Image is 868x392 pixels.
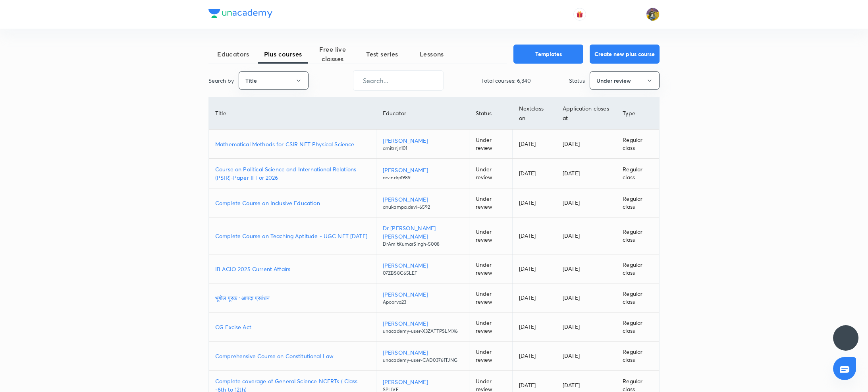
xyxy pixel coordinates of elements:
[308,45,357,64] span: Free live classes
[469,312,512,342] td: Under review
[215,199,370,207] a: Complete Course on Inclusive Education
[383,224,463,241] p: Dr [PERSON_NAME] [PERSON_NAME]
[383,174,463,181] p: arvindrp1989
[616,159,659,188] td: Regular class
[215,352,370,360] a: Comprehensive Course on Constitutional Law
[616,254,659,283] td: Regular class
[556,159,616,188] td: [DATE]
[512,130,556,159] td: [DATE]
[469,188,512,217] td: Under review
[215,140,370,148] a: Mathematical Methods for CSIR NET Physical Science
[512,312,556,342] td: [DATE]
[215,323,370,331] a: CG Excise Act
[383,290,463,299] p: [PERSON_NAME]
[469,130,512,159] td: Under review
[569,76,585,85] p: Status
[376,97,469,130] th: Educator
[383,348,463,364] a: [PERSON_NAME]unacademy-user-CAD03761TJNG
[469,159,512,188] td: Under review
[357,49,407,59] span: Test series
[573,8,586,21] button: avatar
[512,97,556,130] th: Next class on
[590,71,660,90] button: Under review
[215,165,370,182] a: Course on Political Science and International Relations (PSIR)-Paper II For 2026
[383,261,463,270] p: [PERSON_NAME]
[258,49,308,59] span: Plus courses
[469,97,512,130] th: Status
[383,348,463,357] p: [PERSON_NAME]
[469,283,512,312] td: Under review
[469,217,512,254] td: Under review
[208,9,272,18] img: Company Logo
[215,232,370,240] a: Complete Course on Teaching Aptitude - UGC NET [DATE]
[556,97,616,130] th: Application closes at
[513,45,583,64] button: Templates
[841,333,851,343] img: ttu
[383,166,463,174] p: [PERSON_NAME]
[208,9,272,20] a: Company Logo
[353,70,443,91] input: Search...
[383,270,463,277] p: 07ZBS8C65LEF
[556,130,616,159] td: [DATE]
[512,159,556,188] td: [DATE]
[208,76,234,85] p: Search by
[383,204,463,211] p: anukampa.devi-6592
[215,265,370,273] a: IB ACIO 2025 Current Affairs
[590,45,660,64] button: Create new plus course
[383,145,463,152] p: amitrnjn101
[383,328,463,335] p: unacademy-user-X3ZATTPSLMX6
[556,312,616,342] td: [DATE]
[512,217,556,254] td: [DATE]
[239,71,309,90] button: Title
[616,217,659,254] td: Regular class
[383,357,463,364] p: unacademy-user-CAD03761TJNG
[616,97,659,130] th: Type
[383,136,463,152] a: [PERSON_NAME]amitrnjn101
[616,130,659,159] td: Regular class
[616,188,659,217] td: Regular class
[556,217,616,254] td: [DATE]
[616,342,659,371] td: Regular class
[383,136,463,145] p: [PERSON_NAME]
[209,97,376,130] th: Title
[512,342,556,371] td: [DATE]
[512,283,556,312] td: [DATE]
[383,299,463,306] p: Apoorva23
[383,319,463,328] p: [PERSON_NAME]
[383,241,463,248] p: DrAmitKumarSingh-5008
[383,195,463,204] p: [PERSON_NAME]
[383,290,463,306] a: [PERSON_NAME]Apoorva23
[556,188,616,217] td: [DATE]
[556,342,616,371] td: [DATE]
[469,342,512,371] td: Under review
[576,11,583,18] img: avatar
[481,76,531,85] p: Total courses: 6,340
[383,378,463,386] p: [PERSON_NAME]
[383,319,463,335] a: [PERSON_NAME]unacademy-user-X3ZATTPSLMX6
[512,254,556,283] td: [DATE]
[512,188,556,217] td: [DATE]
[556,254,616,283] td: [DATE]
[383,261,463,277] a: [PERSON_NAME]07ZBS8C65LEF
[616,312,659,342] td: Regular class
[383,195,463,211] a: [PERSON_NAME]anukampa.devi-6592
[616,283,659,312] td: Regular class
[556,283,616,312] td: [DATE]
[469,254,512,283] td: Under review
[407,49,457,59] span: Lessons
[208,49,258,59] span: Educators
[215,294,370,302] a: भूगोल पूरक : आपदा प्रबंधन
[383,166,463,181] a: [PERSON_NAME]arvindrp1989
[383,224,463,248] a: Dr [PERSON_NAME] [PERSON_NAME]DrAmitKumarSingh-5008
[646,8,660,21] img: sajan k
